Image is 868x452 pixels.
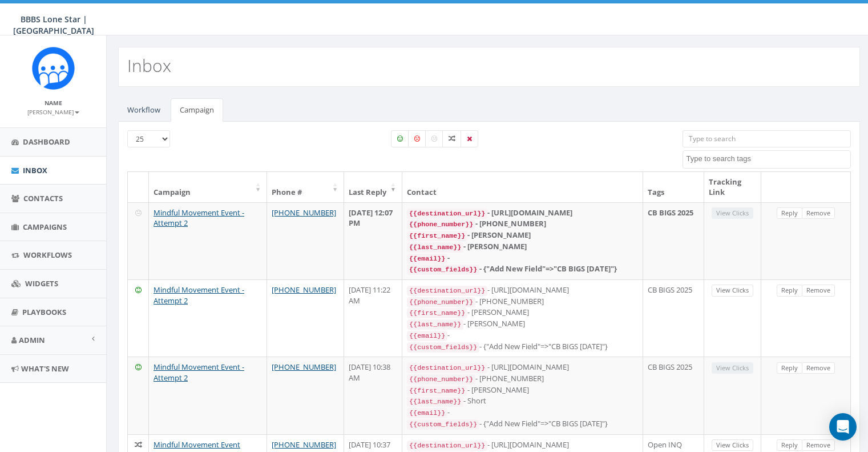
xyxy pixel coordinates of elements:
div: - [URL][DOMAIN_NAME] [407,439,638,451]
code: {{custom_fields}} [407,265,479,275]
code: {{phone_number}} [407,374,475,385]
code: {{first_name}} [407,231,467,241]
td: CB BIGS 2025 [643,279,704,357]
td: [DATE] 11:22 AM [344,279,402,357]
td: CB BIGS 2025 [643,202,704,279]
code: {{phone_number}} [407,297,475,307]
th: Contact [402,172,643,202]
a: [PHONE_NUMBER] [272,362,336,372]
code: {{email}} [407,408,447,418]
span: Inbox [23,165,47,175]
th: Last Reply: activate to sort column ascending [344,172,402,202]
div: - [PHONE_NUMBER] [407,373,638,385]
label: Removed [461,130,478,147]
img: Rally_Corp_Icon.png [32,47,75,90]
div: - {"Add New Field"=>"CB BIGS [DATE]"} [407,263,638,275]
code: {{destination_url}} [407,441,487,451]
small: Name [45,99,62,107]
div: - {"Add New Field"=>"CB BIGS [DATE]"} [407,418,638,430]
a: Remove [802,439,835,451]
div: - [PERSON_NAME] [407,241,638,253]
td: [DATE] 12:07 PM [344,202,402,279]
code: {{custom_fields}} [407,342,479,353]
div: - [407,330,638,341]
th: Campaign: activate to sort column ascending [149,172,267,202]
div: - [PERSON_NAME] [407,230,638,241]
span: Dashboard [23,137,70,147]
div: - [PERSON_NAME] [407,318,638,330]
small: [PERSON_NAME] [27,108,79,116]
span: Admin [19,335,45,345]
div: Open Intercom Messenger [829,413,857,441]
code: {{last_name}} [407,397,463,407]
code: {{first_name}} [407,308,467,318]
a: [PHONE_NUMBER] [272,439,336,450]
code: {{phone_number}} [407,219,475,230]
a: Reply [777,439,802,451]
a: Remove [802,362,835,374]
a: Remove [802,285,835,297]
td: CB BIGS 2025 [643,357,704,434]
code: {{email}} [407,254,447,264]
a: [PERSON_NAME] [27,106,79,117]
div: - {"Add New Field"=>"CB BIGS [DATE]"} [407,341,638,353]
input: Type to search [683,130,851,147]
textarea: Search [686,154,850,164]
code: {{email}} [407,331,447,341]
label: Positive [391,130,409,147]
a: View Clicks [712,439,753,451]
a: Reply [777,285,802,297]
span: Widgets [25,278,58,289]
a: View Clicks [712,285,753,297]
a: Workflow [118,98,169,122]
code: {{first_name}} [407,386,467,396]
div: - [PERSON_NAME] [407,307,638,318]
code: {{last_name}} [407,319,463,330]
code: {{destination_url}} [407,363,487,373]
a: Mindful Movement Event [154,439,240,450]
td: [DATE] 10:38 AM [344,357,402,434]
a: Remove [802,207,835,219]
span: Campaigns [23,222,67,232]
span: What's New [21,363,69,374]
div: - [PHONE_NUMBER] [407,218,638,230]
a: Mindful Movement Event - Attempt 2 [154,285,244,306]
code: {{destination_url}} [407,286,487,296]
div: - [PERSON_NAME] [407,385,638,396]
h2: Inbox [127,56,171,75]
a: [PHONE_NUMBER] [272,207,336,218]
span: Workflows [23,250,72,260]
a: Mindful Movement Event - Attempt 2 [154,207,244,229]
a: Reply [777,207,802,219]
label: Negative [408,130,426,147]
span: Playbooks [22,307,66,317]
code: {{last_name}} [407,242,463,253]
div: - [407,407,638,418]
div: - [URL][DOMAIN_NAME] [407,207,638,219]
div: - [407,253,638,264]
a: [PHONE_NUMBER] [272,285,336,295]
a: Mindful Movement Event - Attempt 2 [154,362,244,383]
div: - [URL][DOMAIN_NAME] [407,285,638,296]
th: Tags [643,172,704,202]
label: Neutral [425,130,443,147]
th: Tracking Link [704,172,761,202]
a: Reply [777,362,802,374]
code: {{destination_url}} [407,209,487,219]
span: Contacts [23,193,63,203]
code: {{custom_fields}} [407,419,479,430]
span: BBBS Lone Star | [GEOGRAPHIC_DATA] [13,14,94,36]
label: Mixed [442,130,462,147]
th: Phone #: activate to sort column ascending [267,172,344,202]
a: Campaign [171,98,223,122]
div: - Short [407,395,638,407]
div: - [URL][DOMAIN_NAME] [407,362,638,373]
div: - [PHONE_NUMBER] [407,296,638,307]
